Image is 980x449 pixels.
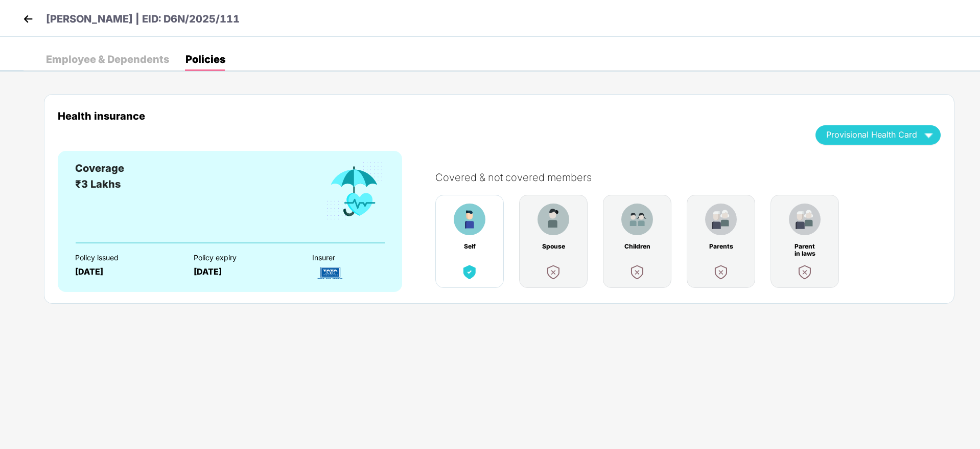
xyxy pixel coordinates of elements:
[538,204,569,235] img: benefitCardImg
[628,263,646,281] img: benefitCardImg
[621,204,653,235] img: benefitCardImg
[75,254,176,262] div: Policy issued
[324,161,385,222] img: benefitCardImg
[20,11,36,27] img: back
[540,243,567,250] div: Spouse
[75,161,124,176] div: Coverage
[826,132,917,138] span: Provisional Health Card
[46,54,169,64] div: Employee & Dependents
[454,204,485,235] img: benefitCardImg
[712,263,730,281] img: benefitCardImg
[194,254,294,262] div: Policy expiry
[46,11,240,27] p: [PERSON_NAME] | EID: D6N/2025/111
[796,263,814,281] img: benefitCardImg
[705,204,737,235] img: benefitCardImg
[194,267,294,277] div: [DATE]
[456,243,483,250] div: Self
[460,263,479,281] img: benefitCardImg
[624,243,650,250] div: Children
[312,254,413,262] div: Insurer
[75,178,121,190] span: ₹3 Lakhs
[789,204,821,235] img: benefitCardImg
[920,126,938,144] img: wAAAAASUVORK5CYII=
[708,243,734,250] div: Parents
[75,267,176,277] div: [DATE]
[815,125,941,145] button: Provisional Health Card
[791,243,818,250] div: Parent in laws
[58,110,800,122] div: Health insurance
[544,263,563,281] img: benefitCardImg
[435,171,951,184] div: Covered & not covered members
[185,54,225,64] div: Policies
[312,264,348,282] img: InsurerLogo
